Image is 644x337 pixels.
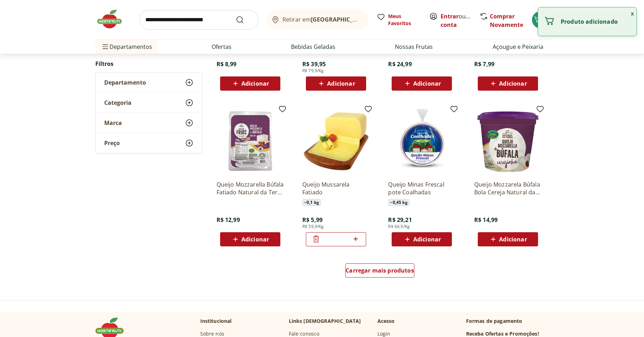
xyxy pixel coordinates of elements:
[302,108,370,175] img: Queijo Mussarela Fatiado
[104,99,131,106] span: Categoria
[478,232,538,246] button: Adicionar
[377,13,421,27] a: Meus Favoritos
[220,76,280,91] button: Adicionar
[104,79,146,86] span: Departamento
[474,108,542,175] img: Queijo Mozzarela Búfala Bola Cereja Natural da Terra 150g
[388,216,411,224] span: R$ 29,21
[96,133,202,153] button: Preço
[441,12,472,29] span: ou
[327,81,355,86] span: Adicionar
[413,236,441,242] span: Adicionar
[104,119,122,126] span: Marca
[499,236,527,242] span: Adicionar
[388,108,455,175] img: Queijo Minas Frescal pote Coalhadas
[282,16,361,23] span: Retirar em
[95,57,202,71] h2: Filtros
[474,181,542,196] a: Queijo Mozzarela Búfala Bola Cereja Natural da Terra 150g
[289,318,361,325] p: Links [DEMOGRAPHIC_DATA]
[236,16,253,24] button: Submit Search
[532,11,549,28] button: Carrinho
[96,113,202,133] button: Marca
[474,216,498,224] span: R$ 14,99
[95,8,131,30] img: Hortifruti
[493,42,543,51] a: Açougue e Peixaria
[96,73,202,92] button: Departamento
[139,10,258,30] input: search
[561,18,631,25] p: Produto adicionado
[302,199,321,206] span: ~ 0,1 kg
[377,318,395,325] p: Acesso
[101,38,152,55] span: Departamentos
[395,42,433,51] a: Nossas Frutas
[388,224,410,229] span: R$ 64,9/Kg
[101,38,110,55] button: Menu
[388,181,455,196] a: Queijo Minas Frescal pote Coalhadas
[466,318,549,325] p: Formas de pagamento
[441,12,459,20] a: Entrar
[499,81,527,86] span: Adicionar
[217,108,284,175] img: Queijo Mozzarella Búfala Fatiado Natural da Terra 150g
[490,12,523,29] a: Comprar Novamente
[217,60,237,68] span: R$ 8,99
[478,76,538,91] button: Adicionar
[302,68,324,74] span: R$ 79,9/Kg
[104,139,120,147] span: Preço
[212,42,231,51] a: Ofertas
[217,216,240,224] span: R$ 12,99
[217,181,284,196] a: Queijo Mozzarella Búfala Fatiado Natural da Terra 150g
[306,76,366,91] button: Adicionar
[628,7,637,19] button: Fechar notificação
[388,60,411,68] span: R$ 24,99
[96,93,202,113] button: Categoria
[392,76,452,91] button: Adicionar
[311,16,430,23] b: [GEOGRAPHIC_DATA]/[GEOGRAPHIC_DATA]
[302,60,326,68] span: R$ 39,95
[392,232,452,246] button: Adicionar
[200,318,232,325] p: Institucional
[474,60,494,68] span: R$ 7,99
[267,10,368,30] button: Retirar em[GEOGRAPHIC_DATA]/[GEOGRAPHIC_DATA]
[220,232,280,246] button: Adicionar
[345,263,414,280] a: Carregar mais produtos
[302,224,324,229] span: R$ 59,9/Kg
[241,236,269,242] span: Adicionar
[302,181,370,196] a: Queijo Mussarela Fatiado
[346,268,414,273] span: Carregar mais produtos
[302,216,323,224] span: R$ 5,99
[413,81,441,86] span: Adicionar
[441,12,480,29] a: Criar conta
[388,13,421,27] span: Meus Favoritos
[388,199,409,206] span: ~ 0,45 kg
[291,42,335,51] a: Bebidas Geladas
[241,81,269,86] span: Adicionar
